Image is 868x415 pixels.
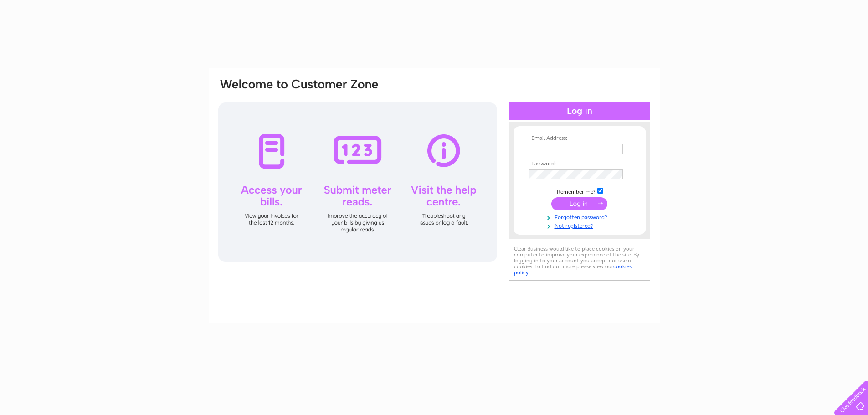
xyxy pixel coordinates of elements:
div: Clear Business would like to place cookies on your computer to improve your experience of the sit... [509,241,650,281]
td: Remember me? [527,186,632,195]
a: Forgotten password? [529,212,632,221]
a: Not registered? [529,221,632,230]
th: Password: [527,161,632,167]
th: Email Address: [527,135,632,142]
a: cookies policy [514,263,632,276]
input: Submit [551,197,607,210]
